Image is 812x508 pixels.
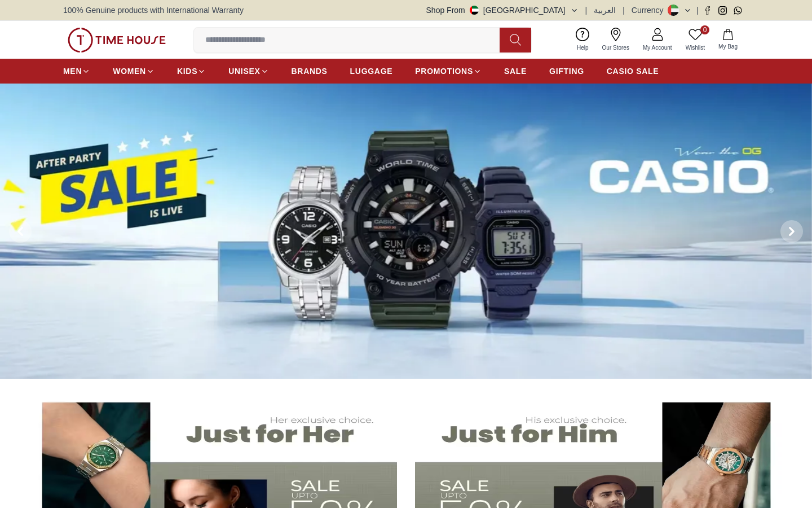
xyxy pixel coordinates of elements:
a: Facebook [703,6,712,15]
a: LUGGAGE [350,61,393,81]
a: UNISEX [228,61,268,81]
a: KIDS [177,61,206,81]
span: | [585,5,588,16]
a: Help [570,25,595,54]
a: BRANDS [292,61,328,81]
span: BRANDS [292,65,328,77]
button: العربية [594,5,616,16]
a: Our Stores [595,25,636,54]
span: SALE [504,65,527,77]
img: ... [68,28,166,52]
span: LUGGAGE [350,65,393,77]
span: 0 [700,25,709,34]
span: GIFTING [549,65,584,77]
span: | [623,5,625,16]
a: SALE [504,61,527,81]
button: My Bag [712,27,744,53]
span: Our Stores [598,43,634,52]
span: PROMOTIONS [415,65,473,77]
span: Help [572,43,593,52]
span: My Account [638,43,677,52]
a: CASIO SALE [607,61,659,81]
a: PROMOTIONS [415,61,482,81]
a: Instagram [718,6,727,15]
span: Wishlist [681,43,709,52]
a: 0Wishlist [679,25,712,54]
a: GIFTING [549,61,584,81]
a: WOMEN [113,61,155,81]
span: UNISEX [228,65,260,77]
button: Shop From[GEOGRAPHIC_DATA] [426,5,579,16]
span: KIDS [177,65,197,77]
span: WOMEN [113,65,146,77]
span: | [696,5,699,16]
span: My Bag [714,42,742,51]
div: Currency [632,5,668,16]
span: 100% Genuine products with International Warranty [63,5,244,16]
span: MEN [63,65,82,77]
a: Whatsapp [734,6,742,15]
span: CASIO SALE [607,65,659,77]
a: MEN [63,61,90,81]
img: United Arab Emirates [470,6,479,15]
